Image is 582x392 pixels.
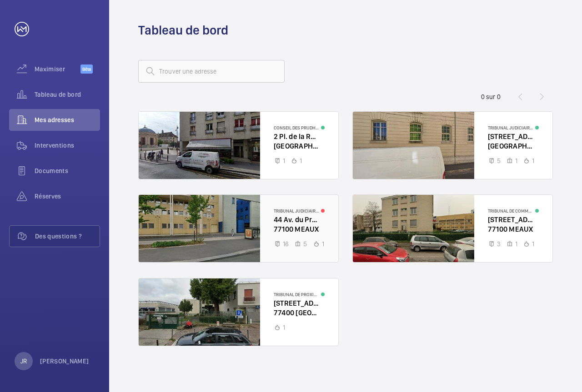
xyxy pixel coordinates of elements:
font: [PERSON_NAME] [40,357,89,365]
font: Des questions ? [35,233,82,240]
font: Tableau de bord [138,22,228,38]
font: Documents [35,167,68,174]
font: 0 sur 0 [481,93,501,100]
font: Réserves [35,193,61,200]
font: Maximiser [35,65,65,73]
font: Tableau de bord [35,91,81,98]
font: Mes adresses [35,116,74,124]
font: JR [20,357,27,365]
font: Bêta [82,66,91,72]
font: Interventions [35,142,75,149]
input: Trouver une adresse [138,60,285,83]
